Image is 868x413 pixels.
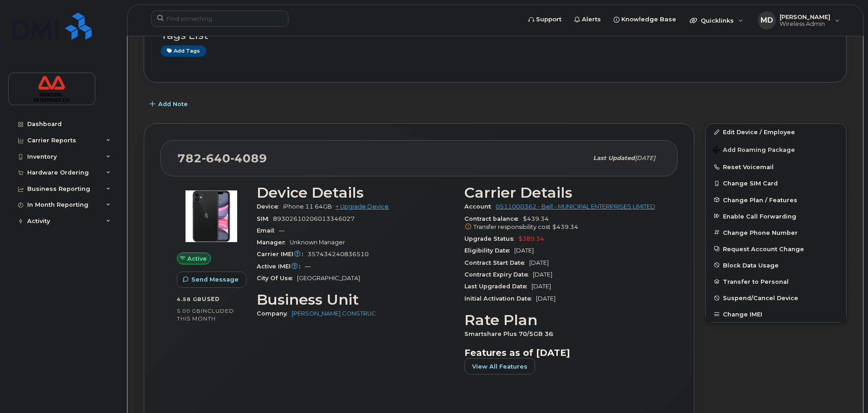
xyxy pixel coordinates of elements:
img: iPhone_11.jpg [184,189,239,243]
h3: Features as of [DATE] [464,347,661,358]
a: 0511000362 - Bell - MUNICIPAL ENTERPRISES LIMITED [496,203,655,210]
span: [DATE] [635,155,655,161]
span: Upgrade Status [464,235,518,242]
button: Change Phone Number [706,224,846,241]
span: Transfer responsibility cost [473,224,551,230]
span: Contract balance [464,215,523,222]
span: — [279,227,285,234]
span: Last updated [593,155,635,161]
span: iPhone 11 64GB [283,203,332,210]
span: 89302610206013346027 [273,215,355,222]
div: Mark Deyarmond [751,11,846,29]
span: Suspend/Cancel Device [723,295,798,301]
span: [DATE] [529,259,549,266]
span: Add Roaming Package [713,146,795,155]
span: Change Plan / Features [723,196,797,203]
button: Change IMEI [706,306,846,322]
a: Edit Device / Employee [706,124,846,140]
span: Active IMEI [257,263,305,270]
div: Quicklinks [683,11,750,29]
h3: Tags List [161,30,830,41]
a: Add tags [161,45,206,57]
button: Reset Voicemail [706,159,846,175]
h3: Rate Plan [464,312,661,328]
span: $439.34 [552,224,578,230]
span: [DATE] [533,271,552,278]
span: Smartshare Plus 70/5GB 36 [464,330,558,337]
span: Account [464,203,496,210]
button: Block Data Usage [706,257,846,273]
span: SIM [257,215,273,222]
button: View All Features [464,358,535,374]
button: Enable Call Forwarding [706,208,846,224]
h3: Business Unit [257,292,454,308]
span: 4.58 GB [177,296,202,302]
span: Wireless Admin [780,20,830,28]
button: Send Message [177,272,246,288]
span: Unknown Manager [290,239,345,246]
span: [DATE] [532,283,551,290]
span: 4089 [230,151,267,165]
button: Add Roaming Package [706,140,846,159]
span: Initial Activation Date [464,295,536,302]
span: included this month [177,307,234,322]
span: MD [761,15,773,26]
span: [PERSON_NAME] [780,13,830,20]
span: View All Features [472,362,527,371]
span: Last Upgraded Date [464,283,532,290]
span: Alerts [582,15,601,24]
span: Active [187,254,207,263]
span: used [202,296,220,302]
a: Support [522,10,568,29]
span: [GEOGRAPHIC_DATA] [297,275,360,282]
button: Transfer to Personal [706,273,846,290]
span: Support [536,15,561,24]
span: $389.34 [518,235,544,242]
button: Change SIM Card [706,175,846,191]
span: Enable Call Forwarding [723,213,796,219]
h3: Carrier Details [464,185,661,201]
span: — [305,263,311,270]
span: Eligibility Date [464,247,514,254]
span: Send Message [191,275,239,284]
span: 782 [177,151,267,165]
span: 357434240836510 [307,251,369,258]
span: Manager [257,239,290,246]
input: Find something... [151,10,288,27]
span: City Of Use [257,275,297,282]
span: 5.00 GB [177,308,201,314]
a: [PERSON_NAME] CONSTRUC [292,310,376,317]
span: [DATE] [536,295,556,302]
button: Suspend/Cancel Device [706,290,846,306]
a: + Upgrade Device [336,203,389,210]
span: 640 [202,151,230,165]
button: Change Plan / Features [706,192,846,208]
span: Email [257,227,279,234]
span: Contract Start Date [464,259,529,266]
h3: Device Details [257,185,454,201]
button: Request Account Change [706,241,846,257]
a: Knowledge Base [607,10,683,29]
span: Carrier IMEI [257,251,307,258]
span: Knowledge Base [621,15,676,24]
span: Add Note [158,100,188,108]
span: Contract Expiry Date [464,271,533,278]
span: Company [257,310,292,317]
button: Add Note [144,96,195,112]
a: Alerts [568,10,607,29]
span: Quicklinks [701,17,734,24]
span: [DATE] [514,247,534,254]
span: Device [257,203,283,210]
span: $439.34 [464,215,661,232]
